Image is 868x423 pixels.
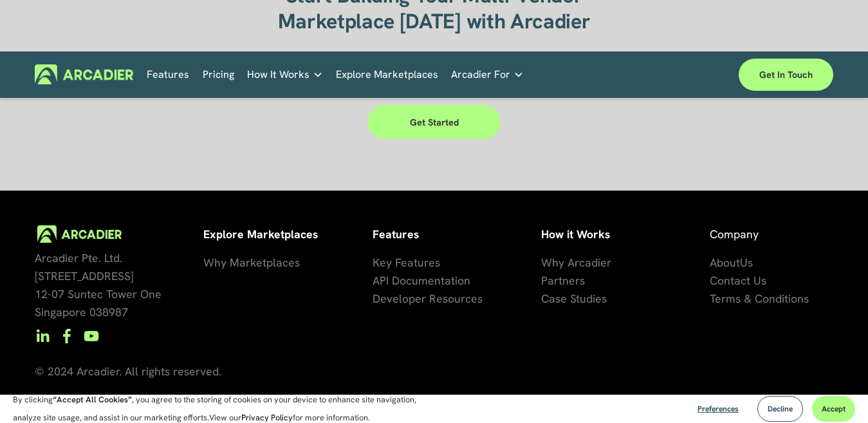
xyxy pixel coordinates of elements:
span: Terms & Conditions [710,291,809,306]
span: How It Works [247,66,309,84]
a: API Documentation [373,272,470,290]
span: © 2024 Arcadier. All rights reserved. [35,364,221,379]
button: Preferences [688,396,748,422]
a: Get in touch [739,59,833,91]
span: se Studies [555,291,607,306]
span: Contact Us [710,273,766,288]
a: Features [147,64,189,84]
a: YouTube [84,328,99,344]
span: Why Arcadier [541,255,611,270]
a: folder dropdown [451,64,524,84]
span: Us [740,255,753,270]
span: API Documentation [373,273,470,288]
a: LinkedIn [35,328,50,344]
span: Company [710,227,759,241]
span: Developer Resources [373,291,483,306]
span: Ca [541,291,555,306]
a: artners [548,272,585,290]
a: Terms & Conditions [710,290,809,308]
a: Why Marketplaces [203,254,300,272]
span: About [710,255,740,270]
span: P [541,273,548,288]
a: folder dropdown [247,64,323,84]
span: Decline [768,404,793,414]
strong: “Accept All Cookies” [53,394,132,405]
button: Decline [757,396,803,422]
span: Preferences [697,404,739,414]
span: artners [548,273,585,288]
strong: How it Works [541,227,610,241]
a: Why Arcadier [541,254,611,272]
a: Developer Resources [373,290,483,308]
a: Key Features [373,254,440,272]
span: Key Features [373,255,440,270]
strong: Explore Marketplaces [203,227,318,241]
a: About [710,254,740,272]
span: Arcadier For [451,66,510,84]
a: Facebook [59,328,75,344]
strong: Features [373,227,419,241]
a: Privacy Policy [241,412,293,423]
a: Get Started [367,105,501,139]
span: Why Marketplaces [203,255,300,270]
a: Explore Marketplaces [336,64,438,84]
img: Arcadier [35,64,133,84]
a: se Studies [555,290,607,308]
span: Arcadier Pte. Ltd. [STREET_ADDRESS] 12-07 Suntec Tower One Singapore 038987 [35,250,162,319]
a: Pricing [203,64,234,84]
a: P [541,272,548,290]
a: Ca [541,290,555,308]
a: Contact Us [710,272,766,290]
